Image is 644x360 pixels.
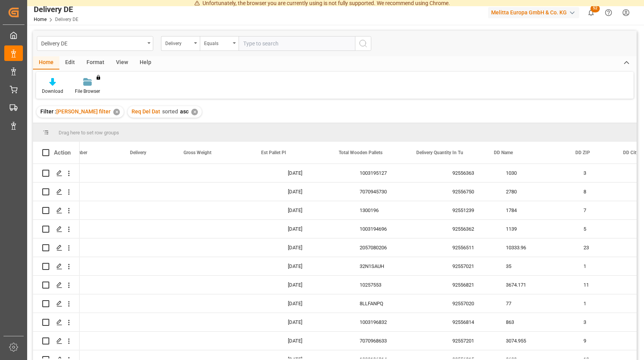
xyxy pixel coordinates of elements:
[33,183,80,201] div: Press SPACE to select this row.
[239,36,355,51] input: Type to search
[582,4,600,21] button: show 52 new notifications
[497,294,574,313] div: 77
[34,17,47,22] a: Home
[443,164,497,182] div: 92556363
[113,109,120,115] div: ✕
[54,149,71,156] div: Action
[575,150,590,155] span: DD ZIP
[110,56,134,70] div: View
[56,108,111,115] span: [PERSON_NAME] filter
[350,238,443,257] div: 2057080206
[350,183,443,201] div: 7070945730
[180,108,189,115] span: asc
[279,276,350,294] div: [DATE]
[443,238,497,257] div: 92556511
[600,4,617,21] button: Help Center
[443,332,497,350] div: 92557201
[41,38,145,48] div: Delivery DE
[279,220,350,238] div: [DATE]
[134,56,157,70] div: Help
[497,164,574,182] div: 1030
[443,313,497,331] div: 92556814
[34,3,78,15] div: Delivery DE
[130,150,146,155] span: Delivery
[184,150,211,155] span: Gross Weight
[497,201,574,219] div: 1784
[339,150,383,155] span: Total Wooden Pallets
[40,108,56,115] span: Filter :
[200,36,239,51] button: open menu
[497,220,574,238] div: 1139
[497,276,574,294] div: 3674.171
[350,294,443,313] div: 8LLFANPQ
[33,276,80,294] div: Press SPACE to select this row.
[161,36,200,51] button: open menu
[33,201,80,220] div: Press SPACE to select this row.
[42,88,63,95] div: Download
[350,276,443,294] div: 10257553
[59,130,119,136] span: Drag here to set row groups
[261,150,286,155] span: Est Pallet Pl
[497,332,574,350] div: 3074.955
[497,183,574,201] div: 2780
[204,38,230,47] div: Equals
[33,238,80,257] div: Press SPACE to select this row.
[162,108,178,115] span: sorted
[443,294,497,313] div: 92557020
[443,276,497,294] div: 92556821
[132,108,160,115] span: Req Del Dat
[443,220,497,238] div: 92556362
[488,5,582,20] button: Melitta Europa GmbH & Co. KG
[350,313,443,331] div: 1003196832
[33,294,80,313] div: Press SPACE to select this row.
[59,56,81,70] div: Edit
[279,183,350,201] div: [DATE]
[497,257,574,275] div: 35
[590,5,600,12] span: 52
[416,150,463,155] span: Delivery Quantity In Tu
[191,109,198,115] div: ✕
[279,164,350,182] div: [DATE]
[355,36,371,51] button: search button
[350,257,443,275] div: 32N1SAUH
[37,36,153,51] button: open menu
[443,183,497,201] div: 92556750
[33,313,80,332] div: Press SPACE to select this row.
[279,332,350,350] div: [DATE]
[33,332,80,350] div: Press SPACE to select this row.
[443,201,497,219] div: 92551239
[279,294,350,313] div: [DATE]
[350,164,443,182] div: 1003195127
[494,150,513,155] span: DD Name
[33,164,80,183] div: Press SPACE to select this row.
[488,7,579,18] div: Melitta Europa GmbH & Co. KG
[350,220,443,238] div: 1003194696
[165,38,192,47] div: Delivery
[33,220,80,238] div: Press SPACE to select this row.
[279,313,350,331] div: [DATE]
[33,56,59,70] div: Home
[81,56,110,70] div: Format
[443,257,497,275] div: 92557021
[350,201,443,219] div: 1300196
[350,332,443,350] div: 7070968633
[623,150,639,155] span: DD City
[33,257,80,276] div: Press SPACE to select this row.
[279,201,350,219] div: [DATE]
[497,238,574,257] div: 10333.96
[279,257,350,275] div: [DATE]
[279,238,350,257] div: [DATE]
[497,313,574,331] div: 863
